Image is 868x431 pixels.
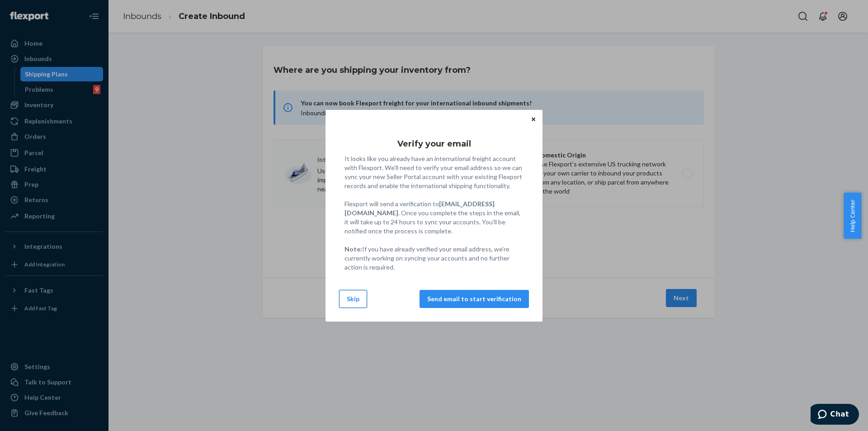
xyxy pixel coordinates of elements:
button: Send email to start verification [420,290,529,308]
h3: Verify your email [397,138,471,150]
button: Skip [339,290,367,308]
button: Close [529,114,538,124]
span: Chat [20,6,38,14]
p: It looks like you already have an international freight account with Flexport. We'll need to veri... [344,154,524,272]
strong: Note: [344,245,362,253]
